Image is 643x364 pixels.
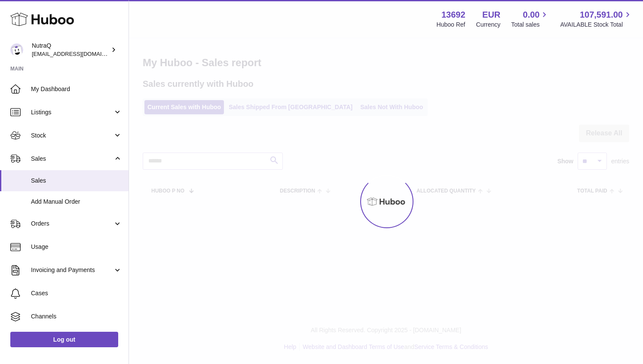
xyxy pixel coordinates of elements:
span: 107,591.00 [580,9,623,21]
span: Stock [31,132,113,140]
a: 107,591.00 AVAILABLE Stock Total [560,9,633,29]
a: 0.00 Total sales [511,9,549,29]
span: Channels [31,312,122,321]
strong: EUR [482,9,500,21]
span: Sales [31,155,113,163]
span: [EMAIL_ADDRESS][DOMAIN_NAME] [32,50,126,57]
span: Invoicing and Payments [31,266,113,274]
span: My Dashboard [31,85,122,93]
span: Listings [31,108,113,116]
span: Add Manual Order [31,198,122,206]
span: 0.00 [523,9,540,21]
img: log@nutraq.com [10,43,23,56]
span: Total sales [511,21,549,29]
div: NutraQ [32,42,109,58]
a: Log out [10,332,118,347]
div: Currency [476,21,501,29]
strong: 13692 [441,9,465,21]
span: AVAILABLE Stock Total [560,21,633,29]
span: Cases [31,289,122,297]
span: Sales [31,177,122,185]
span: Orders [31,220,113,228]
span: Usage [31,243,122,251]
div: Huboo Ref [437,21,465,29]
